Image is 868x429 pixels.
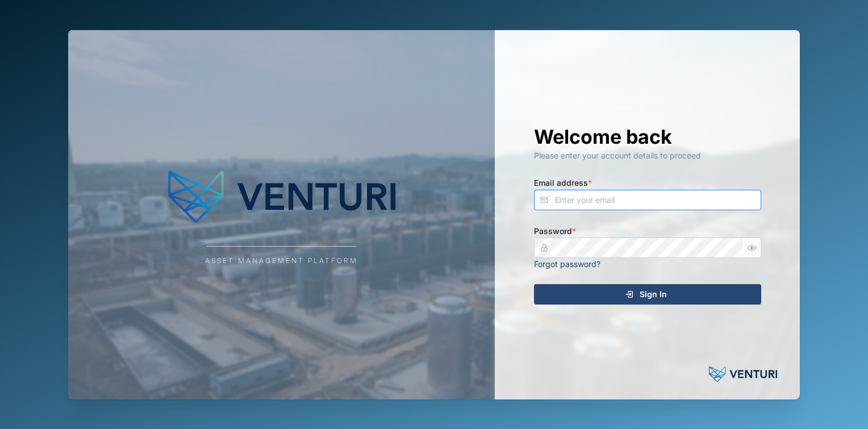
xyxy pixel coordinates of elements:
input: Enter your email [534,190,761,210]
div: Asset Management Platform [205,256,358,266]
div: Please enter your account details to proceed [534,149,761,162]
img: Powered by: Venturi [709,363,777,386]
a: Forgot password? [534,259,600,269]
label: Email address [534,177,592,189]
button: Sign In [534,284,761,305]
label: Password [534,225,576,238]
h1: Welcome back [534,124,761,149]
span: Sign In [640,285,667,304]
img: Company Logo [168,163,395,231]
